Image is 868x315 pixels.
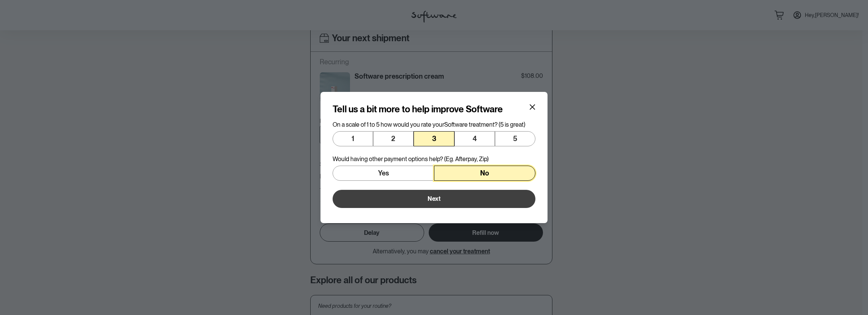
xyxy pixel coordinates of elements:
[333,131,373,146] button: 1
[333,104,503,115] h4: Tell us a bit more to help improve Software
[333,166,434,181] button: Yes
[333,121,535,128] p: On a scale of 1 to 5 how would you rate your Software treatment? (5 is great)
[434,166,535,181] button: No
[495,131,535,146] button: 5
[373,131,414,146] button: 2
[454,131,495,146] button: 4
[333,190,535,208] button: Next
[428,195,440,202] span: Next
[526,101,538,113] button: Close
[414,131,454,146] button: 3
[333,155,535,163] p: Would having other payment options help? (Eg. Afterpay, Zip)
